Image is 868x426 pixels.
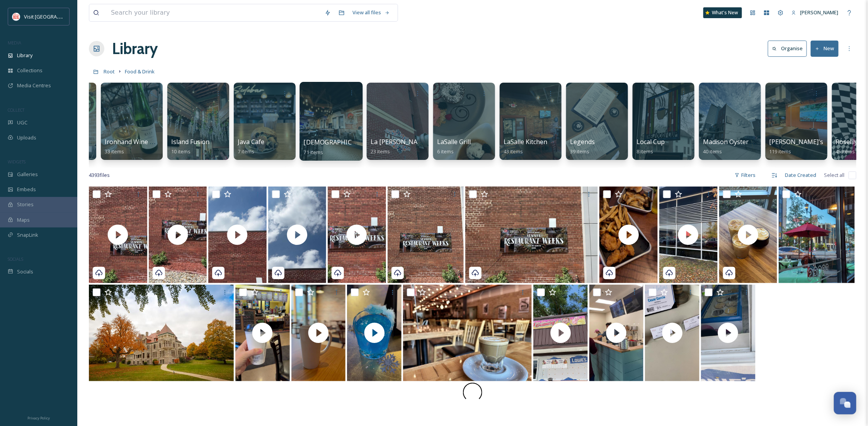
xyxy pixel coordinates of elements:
a: Privacy Policy [27,413,50,422]
span: Library [17,52,32,59]
span: Embeds [17,186,36,193]
span: Ironhand Wine Bar [105,137,160,146]
div: Filters [731,168,760,183]
a: Food & Drink [125,67,155,76]
span: UGC [17,119,27,126]
img: thumbnail [533,285,588,381]
span: 10 items [171,148,191,155]
a: View all files [349,5,394,20]
img: ext_1740255143.146735_monahanjen@gmail.com-20220729_072823.jpg [779,187,855,283]
img: thumbnail [235,285,290,381]
img: thumbnail [328,187,386,283]
span: [PERSON_NAME]'s [769,137,824,146]
img: thumbnail [719,187,778,283]
button: Organise [768,41,807,56]
a: Root [104,67,115,76]
img: IMG_3589.jpeg [465,187,598,283]
span: La [PERSON_NAME] [371,137,429,146]
span: Food & Drink [125,68,155,75]
img: tippecanoe-Visit%20South%20Bend%20Mishawaka.jpg [89,285,234,381]
span: 8 items [637,148,653,155]
span: MEDIA [8,40,21,46]
span: Island Fusion [171,137,209,146]
a: Organise [768,41,811,56]
a: Island Fusion10 items [171,138,209,155]
a: Ironhand Wine Bar33 items [105,138,160,155]
a: La [PERSON_NAME]23 items [371,138,429,155]
a: Madison Oyster Bar40 items [703,138,761,155]
a: Roselily45 items [836,138,858,155]
span: Java Cafe [238,137,264,146]
span: 45 items [836,148,855,155]
img: thumbnail [645,285,700,381]
img: thumbnail [149,187,207,283]
span: Privacy Policy [27,416,50,421]
span: 33 items [105,148,124,155]
span: 6 items [437,148,454,155]
span: 119 items [769,148,791,155]
img: thumbnail [208,187,267,283]
button: Open Chat [834,392,856,414]
span: Socials [17,268,33,275]
span: 39 items [570,148,589,155]
img: vsbm-stackedMISH_CMYKlogo2017.jpg [12,13,20,20]
span: LaSalle Grill [437,137,471,146]
a: What's New [703,7,742,18]
span: SnapLink [17,231,38,239]
a: Library [112,37,158,60]
input: Search your library [107,4,321,21]
span: COLLECT [8,107,24,113]
span: [PERSON_NAME] [800,9,839,16]
span: Madison Oyster Bar [703,137,761,146]
span: SOCIALS [8,256,23,262]
span: Maps [17,216,30,224]
img: thumbnail [89,187,147,283]
span: Uploads [17,134,36,141]
a: [PERSON_NAME]'s119 items [769,138,824,155]
img: thumbnail [268,187,327,283]
span: 71 items [304,148,323,155]
a: Legends39 items [570,138,595,155]
a: LaSalle Grill6 items [437,138,471,155]
span: Visit [GEOGRAPHIC_DATA] [24,13,84,20]
span: Legends [570,137,595,146]
span: Media Centres [17,82,51,89]
span: Roselily [836,137,858,146]
img: 08c1b168-49a2-0ccb-5960-a58a832823ba.jpg [403,285,532,381]
img: thumbnail [291,285,346,381]
img: thumbnail [347,285,402,381]
span: Stories [17,201,34,208]
span: LaSalle Kitchen and Tavern [504,137,582,146]
a: Local Cup8 items [637,138,665,155]
a: [PERSON_NAME] [788,5,842,20]
span: Galleries [17,171,38,178]
a: [DEMOGRAPHIC_DATA]71 items [304,139,374,156]
span: WIDGETS [8,159,26,165]
img: thumbnail [701,285,756,381]
img: thumbnail [659,187,718,283]
span: Collections [17,67,43,74]
span: 4393 file s [89,171,110,179]
span: [DEMOGRAPHIC_DATA] [304,138,374,146]
div: Date Created [781,168,820,183]
a: LaSalle Kitchen and Tavern43 items [504,138,582,155]
a: Java Cafe7 items [238,138,264,155]
span: 7 items [238,148,254,155]
img: thumbnail [599,187,658,283]
span: 23 items [371,148,390,155]
img: thumbnail [589,285,644,381]
button: New [811,41,839,56]
span: Root [104,68,115,75]
span: 40 items [703,148,722,155]
span: 43 items [504,148,523,155]
span: Select all [824,171,845,179]
img: IMG_3588.jpeg [388,187,464,283]
span: Local Cup [637,137,665,146]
